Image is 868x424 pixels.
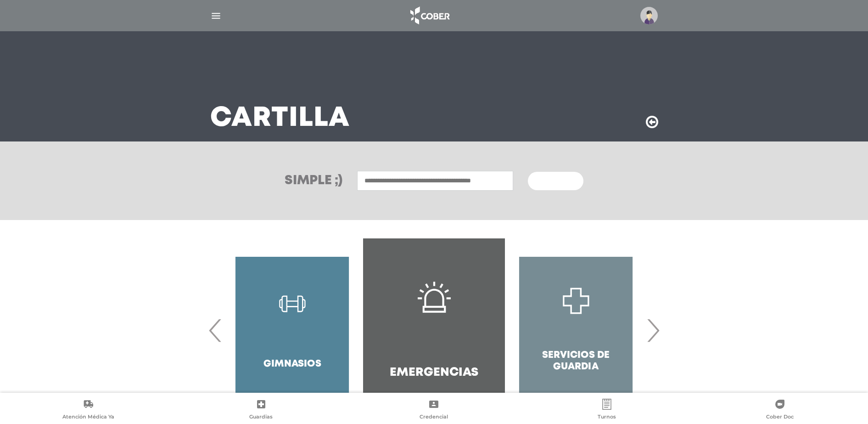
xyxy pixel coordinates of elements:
[693,399,866,422] a: Cober Doc
[598,413,616,422] span: Turnos
[640,7,658,24] img: profile-placeholder.svg
[249,413,273,422] span: Guardias
[285,175,342,187] h3: Simple ;)
[405,5,454,27] img: logo_cober_home-white.png
[539,178,566,185] span: Buscar
[210,10,222,22] img: Cober_menu-lines-white.svg
[528,172,583,190] button: Buscar
[644,305,662,355] span: Next
[390,366,478,380] h4: Emergencias
[766,413,794,422] span: Cober Doc
[420,413,448,422] span: Credencial
[347,399,521,422] a: Credencial
[363,238,505,422] a: Emergencias
[207,305,224,355] span: Previous
[2,399,175,422] a: Atención Médica Ya
[210,107,350,130] h3: Cartilla
[521,399,694,422] a: Turnos
[62,413,114,422] span: Atención Médica Ya
[175,399,348,422] a: Guardias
